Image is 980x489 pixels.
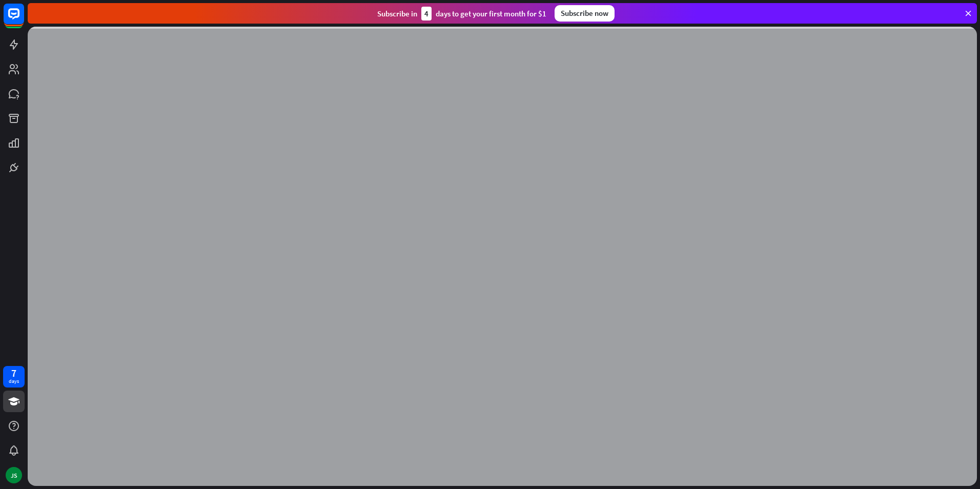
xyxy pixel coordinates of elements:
[377,7,546,21] div: Subscribe in days to get your first month for $1
[9,378,19,385] div: days
[555,5,615,22] div: Subscribe now
[6,467,22,483] div: JS
[3,366,25,388] a: 7 days
[11,369,16,378] div: 7
[421,7,432,21] div: 4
